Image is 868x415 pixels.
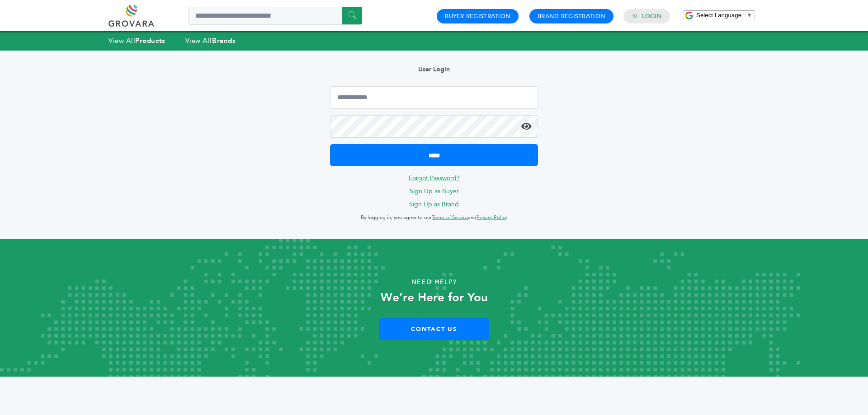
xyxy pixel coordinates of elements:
p: By logging in, you agree to our and [330,212,538,223]
a: Select Language​ [696,12,752,19]
a: Privacy Policy [476,214,507,221]
a: Sign Up as Buyer [410,187,459,196]
input: Search a product or brand... [188,7,362,25]
a: Login [642,12,662,20]
strong: Products [135,36,165,45]
a: Brand Registration [538,12,605,20]
b: User Login [418,65,450,74]
a: View AllBrands [185,36,236,45]
a: Sign Up as Brand [409,200,459,209]
span: ​ [744,12,744,19]
a: View AllProducts [108,36,165,45]
p: Need Help? [43,275,825,289]
a: Buyer Registration [445,12,510,20]
span: Select Language [696,12,741,19]
span: ▼ [746,12,752,19]
strong: Brands [212,36,236,45]
a: Terms of Service [432,214,468,221]
input: Password [330,115,538,138]
a: Contact Us [379,318,489,340]
strong: We’re Here for You [381,289,488,306]
a: Forgot Password? [409,174,460,182]
input: Email Address [330,86,538,109]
